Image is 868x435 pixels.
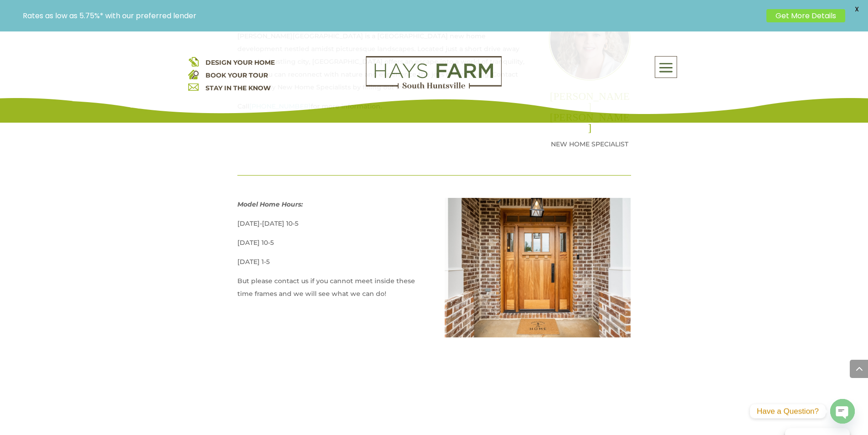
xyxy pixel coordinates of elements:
[237,236,423,255] p: [DATE] 10-5
[188,69,199,79] img: book your home tour
[445,198,631,337] img: huntsville_new_home_30
[205,71,268,79] a: BOOK YOUR TOUR
[237,200,303,208] strong: Model Home Hours:
[366,83,502,91] a: hays farm homes huntsville development
[850,2,863,16] span: X
[366,56,502,89] img: Logo
[237,255,423,274] p: [DATE] 1-5
[205,58,275,67] a: DESIGN YOUR HOME
[237,274,423,300] p: But please contact us if you cannot meet inside these time frames and we will see what we can do!
[766,9,845,22] a: Get More Details
[23,11,762,20] p: Rates as low as 5.75%* with our preferred lender
[549,138,631,150] p: NEW HOME SPECIALIST
[188,56,199,67] img: design your home
[205,84,271,92] a: STAY IN THE KNOW
[237,217,423,236] p: [DATE]-[DATE] 10-5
